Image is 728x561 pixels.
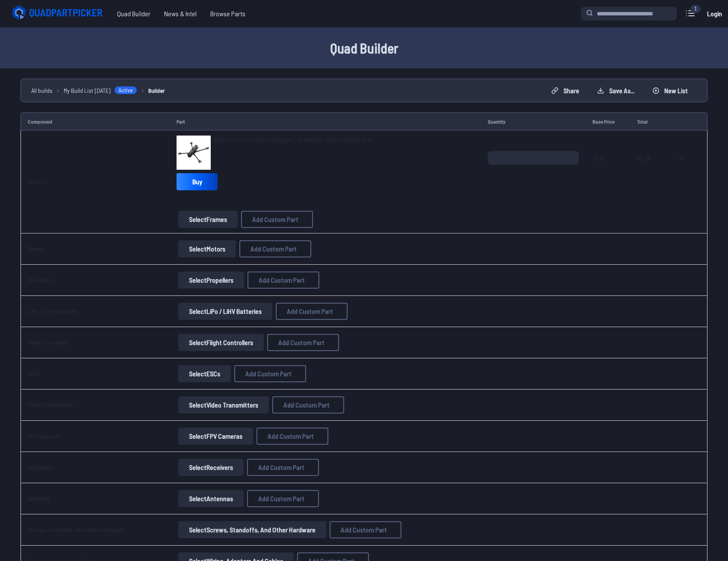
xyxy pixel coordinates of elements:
button: SelectPropellers [178,272,244,289]
a: Flight Controllers [28,339,69,346]
a: Motors [28,245,44,252]
a: SelectVideo Transmitters [177,396,271,413]
img: image [177,136,211,170]
a: Quad Builder [110,5,157,22]
button: Add Custom Part [241,211,313,228]
a: All builds [31,86,53,95]
span: Add Custom Part [259,277,305,283]
td: Part [170,112,481,130]
button: SelectESCs [178,365,231,382]
button: SelectVideo Transmitters [178,396,269,413]
span: RDQ Source One V5 Long Range 7" Frame Kit - 6mm DeadCat Arms [214,136,374,143]
h1: Quad Builder [91,38,638,58]
a: Antennas [28,495,50,502]
span: Add Custom Part [287,308,333,315]
a: News & Intel [157,5,203,22]
span: Add Custom Part [252,216,298,223]
button: SelectLiPo / LiHV Batteries [178,303,272,320]
a: SelectScrews, Standoffs, and Other Hardware [177,521,328,538]
a: Login [704,5,725,22]
td: Base Price [586,112,630,130]
button: Save as... [590,84,642,97]
button: SelectFPV Cameras [178,428,253,445]
a: LiPo / LiHV Batteries [28,307,77,315]
span: Active [114,86,137,94]
button: New List [645,84,695,97]
button: Add Custom Part [272,396,344,413]
button: Add Custom Part [256,428,328,445]
button: Add Custom Part [247,490,319,507]
a: SelectAntennas [177,490,245,507]
button: Add Custom Part [239,240,311,257]
a: SelectReceivers [177,459,245,476]
button: SelectMotors [178,240,236,257]
button: Add Custom Part [267,334,339,351]
a: Screws, Standoffs, and Other Hardware [28,526,123,533]
span: Add Custom Part [278,339,324,346]
a: Propellers [28,276,53,283]
span: Add Custom Part [258,495,304,502]
span: 55.99 [637,151,657,192]
td: Total [630,112,663,130]
a: Receivers [28,464,52,471]
td: Quantity [481,112,586,130]
span: Add Custom Part [245,370,292,377]
a: Builder [148,86,165,95]
a: Frames [28,178,47,185]
td: Component [21,112,170,130]
button: SelectReceivers [178,459,244,476]
button: Add Custom Part [248,272,319,289]
a: Browse Parts [203,5,252,22]
button: SelectFrames [178,211,238,228]
a: Buy [177,173,218,190]
button: Share [544,84,587,97]
a: SelectFlight Controllers [177,334,265,351]
button: SelectFlight Controllers [178,334,264,351]
span: 55.99 [592,151,623,192]
span: Add Custom Part [283,402,330,408]
span: Add Custom Part [268,433,314,440]
button: Add Custom Part [247,459,319,476]
div: 1 [690,5,701,13]
a: Video Transmitters [28,401,74,408]
a: SelectMotors [177,240,238,257]
button: Add Custom Part [276,303,348,320]
button: SelectAntennas [178,490,244,507]
a: SelectESCs [177,365,233,382]
a: SelectFrames [177,211,239,228]
button: SelectScrews, Standoffs, and Other Hardware [178,521,326,538]
span: My Build List [DATE] [64,86,111,95]
a: SelectPropellers [177,272,246,289]
a: ESCs [28,370,41,377]
a: My Build List [DATE]Active [64,86,137,95]
a: SelectFPV Cameras [177,428,255,445]
a: RDQ Source One V5 Long Range 7" Frame Kit - 6mm DeadCat Arms [214,136,374,144]
a: FPV Cameras [28,432,61,440]
a: SelectLiPo / LiHV Batteries [177,303,274,320]
button: Add Custom Part [330,521,401,538]
span: Add Custom Part [258,464,304,471]
span: Add Custom Part [251,245,297,252]
button: Add Custom Part [234,365,306,382]
span: Add Custom Part [341,526,387,533]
